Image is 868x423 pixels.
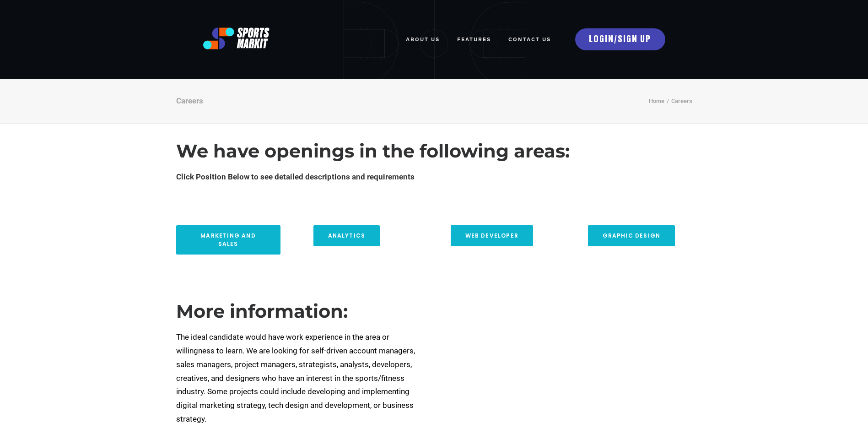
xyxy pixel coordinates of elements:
div: Careers [176,96,203,106]
a: Analytics [313,225,380,246]
a: Marketing and Sales [176,225,280,255]
img: logo [203,27,270,49]
a: LOGIN/SIGN UP [575,28,665,50]
li: Careers [664,96,692,107]
a: ABOUT US [406,29,440,49]
a: FEATURES [457,29,491,49]
strong: Click Position Below to see detailed descriptions and requirements [176,172,415,181]
a: Contact Us [508,29,551,49]
strong: We have openings in the following areas: [176,140,570,162]
strong: More information: [176,300,348,322]
a: Home [649,98,664,104]
a: Graphic Design [588,225,675,246]
a: Web Developer [451,225,534,246]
